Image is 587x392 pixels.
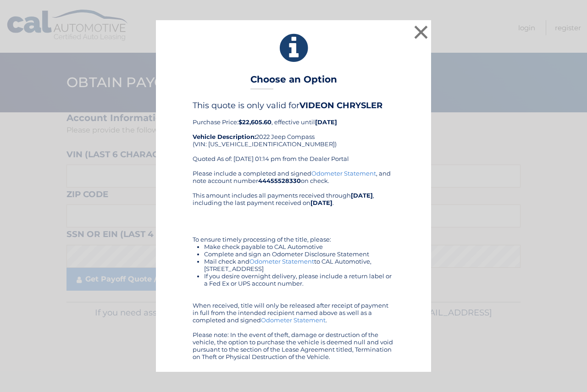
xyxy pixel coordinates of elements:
[261,316,326,324] a: Odometer Statement
[310,199,332,206] b: [DATE]
[311,170,376,177] a: Odometer Statement
[193,170,394,360] div: Please include a completed and signed , and note account number on check. This amount includes al...
[193,100,394,169] div: Purchase Price: , effective until 2022 Jeep Compass (VIN: [US_VEHICLE_IDENTIFICATION_NUMBER]) Quo...
[193,100,394,110] h4: This quote is only valid for
[193,133,256,140] strong: Vehicle Description:
[249,258,314,265] a: Odometer Statement
[299,100,382,110] b: VIDEON CHRYSLER
[238,118,271,126] b: $22,605.60
[351,192,373,199] b: [DATE]
[204,272,394,287] li: If you desire overnight delivery, please include a return label or a Fed Ex or UPS account number.
[204,250,394,258] li: Complete and sign an Odometer Disclosure Statement
[204,258,394,272] li: Mail check and to CAL Automotive, [STREET_ADDRESS]
[412,23,430,41] button: ×
[315,118,337,126] b: [DATE]
[204,243,394,250] li: Make check payable to CAL Automotive
[250,74,337,90] h3: Choose an Option
[258,177,301,184] b: 44455528330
